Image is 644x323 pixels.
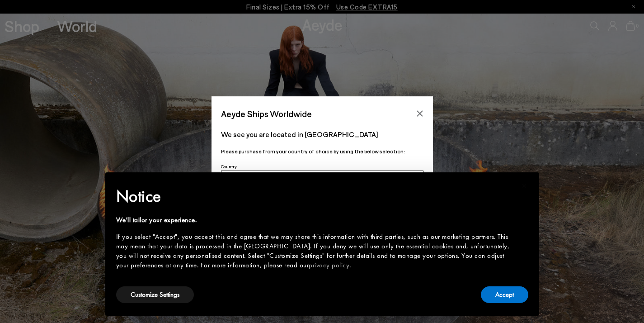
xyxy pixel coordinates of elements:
[221,129,423,140] p: We see you are located in [GEOGRAPHIC_DATA]
[221,164,237,169] span: Country
[309,261,349,270] a: privacy policy
[221,147,423,156] p: Please purchase from your country of choice by using the below selection:
[221,106,312,122] span: Aeyde Ships Worldwide
[116,232,514,270] div: If you select "Accept", you accept this and agree that we may share this information with third p...
[413,107,427,120] button: Close
[522,179,527,193] span: ×
[116,286,194,303] button: Customize Settings
[481,286,528,303] button: Accept
[514,175,536,197] button: Close this notice
[116,215,514,225] div: We'll tailor your experience.
[116,185,514,208] h2: Notice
